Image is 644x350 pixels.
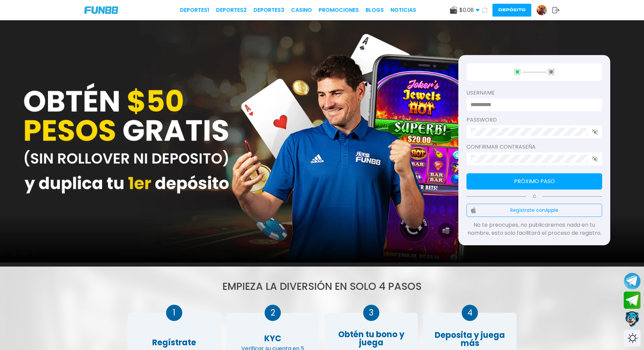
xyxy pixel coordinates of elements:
[253,6,284,14] a: Deportes3
[128,279,516,294] h1: Empieza la DIVERSIÓN en solo 4 pasos
[466,89,602,97] label: username
[84,6,118,14] img: Company Logo
[291,6,312,14] a: CASINO
[624,310,641,328] button: Contact customer service
[466,116,602,124] label: password
[152,336,196,349] p: Regístrate
[492,4,531,17] button: Depósito
[466,173,602,190] button: Próximo paso
[466,143,602,151] label: Confirmar contraseña
[166,307,182,319] p: 1
[264,332,281,345] p: KYC
[624,292,641,309] button: Join telegram
[624,330,641,347] div: Switch theme
[466,204,602,217] button: Regístrate conApple
[462,307,478,319] p: 4
[459,6,480,14] span: $ 0.08
[466,221,602,237] p: No te preocupes, no publicaremos nada en tu nombre, esto solo facilitará el proceso de registro.
[624,272,641,290] button: Join telegram channel
[330,328,412,347] p: Obtén tu bono y juega
[265,307,281,319] p: 2
[366,6,384,14] a: BLOGS
[536,5,552,16] a: Avatar
[216,6,247,14] a: Deportes2
[391,6,416,14] a: NOTICIAS
[319,6,359,14] a: Promociones
[537,5,547,15] img: Avatar
[363,307,379,319] p: 3
[423,327,516,347] p: Deposita y juega más
[466,194,602,200] p: Ó
[180,6,209,14] a: Deportes1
